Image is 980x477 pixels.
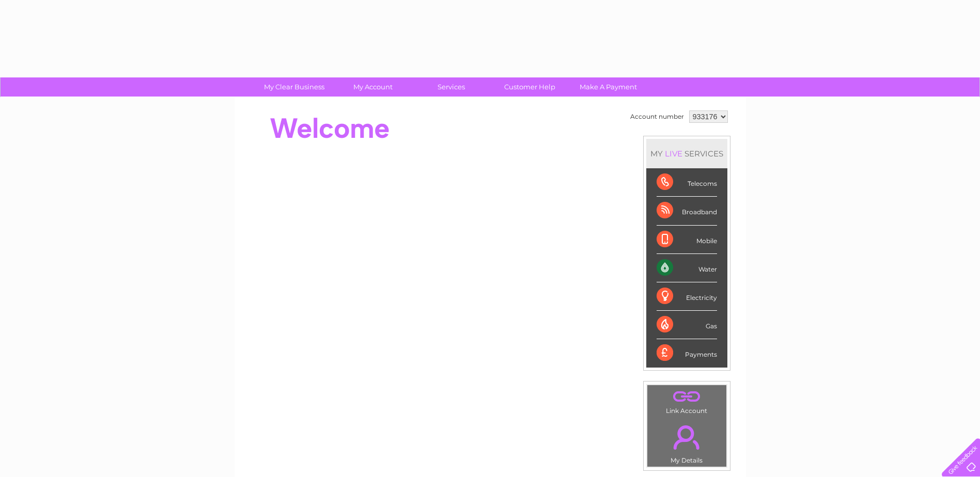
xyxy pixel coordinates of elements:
[647,385,727,417] td: Link Account
[657,282,717,311] div: Electricity
[628,108,687,125] td: Account number
[650,419,724,455] a: .
[330,77,415,97] a: My Account
[487,77,572,97] a: Customer Help
[409,77,494,97] a: Services
[663,149,685,158] div: LIVE
[657,339,717,367] div: Payments
[657,168,717,197] div: Telecoms
[566,77,651,97] a: Make A Payment
[646,139,727,168] div: MY SERVICES
[650,388,724,406] a: .
[657,197,717,225] div: Broadband
[252,77,337,97] a: My Clear Business
[657,226,717,254] div: Mobile
[657,254,717,282] div: Water
[657,311,717,339] div: Gas
[647,417,727,467] td: My Details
